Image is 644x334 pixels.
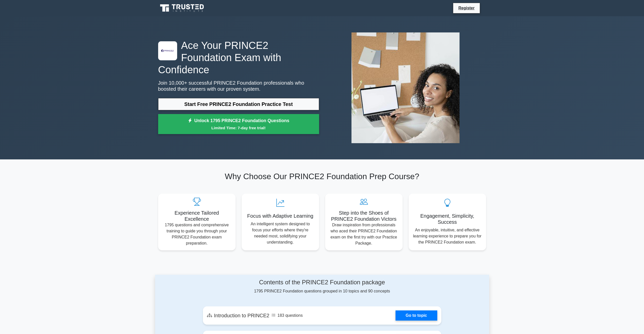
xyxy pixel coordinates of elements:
h1: Ace Your PRINCE2 Foundation Exam with Confidence [158,39,319,76]
a: Register [455,5,477,11]
h5: Step into the Shoes of PRINCE2 Foundation Victors [329,210,399,222]
p: 1795 questions and comprehensive training to guide you through your PRINCE2 Foundation exam prepa... [162,222,232,246]
h5: Focus with Adaptive Learning [246,213,315,219]
a: Start Free PRINCE2 Foundation Practice Test [158,98,319,110]
div: 1795 PRINCE2 Foundation questions grouped in 10 topics and 90 concepts [203,279,441,294]
p: Join 10,000+ successful PRINCE2 Foundation professionals who boosted their careers with our prove... [158,80,319,92]
h2: Why Choose Our PRINCE2 Foundation Prep Course? [158,172,486,181]
p: An enjoyable, intuitive, and effective learning experience to prepare you for the PRINCE2 Foundat... [413,227,482,245]
h5: Experience Tailored Excellence [162,210,232,222]
p: An intelligent system designed to focus your efforts where they're needed most, solidifying your ... [246,221,315,245]
a: Go to topic [396,310,437,321]
small: Limited Time: 7-day free trial! [164,125,313,131]
h5: Engagement, Simplicity, Success [413,213,482,225]
a: Unlock 1795 PRINCE2 Foundation QuestionsLimited Time: 7-day free trial! [158,114,319,134]
h4: Contents of the PRINCE2 Foundation package [203,279,441,286]
p: Draw inspiration from professionals who aced their PRINCE2 Foundation exam on the first try with ... [329,222,399,246]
